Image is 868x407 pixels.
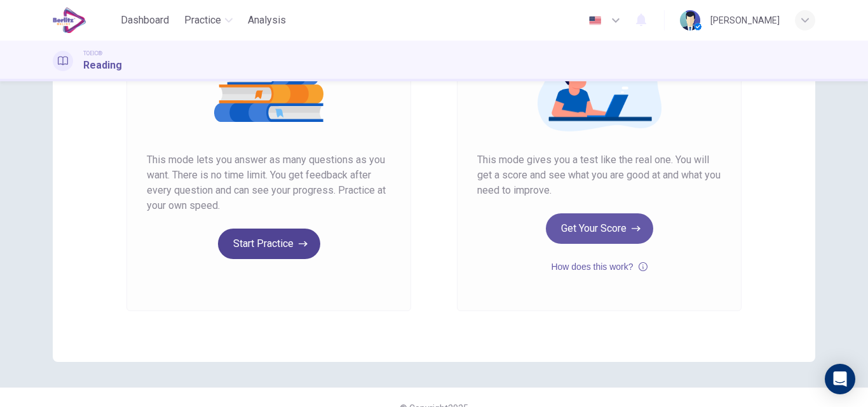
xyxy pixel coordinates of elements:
[825,364,855,394] div: Open Intercom Messenger
[116,9,174,32] button: Dashboard
[218,229,320,259] button: Start Practice
[147,152,391,213] span: This mode lets you answer as many questions as you want. There is no time limit. You get feedback...
[83,49,102,58] span: TOEIC®
[477,152,721,198] span: This mode gives you a test like the real one. You will get a score and see what you are good at a...
[710,13,780,28] div: [PERSON_NAME]
[680,10,700,30] img: Profile picture
[121,13,169,28] span: Dashboard
[546,213,653,244] button: Get Your Score
[248,13,286,28] span: Analysis
[53,8,86,33] img: EduSynch logo
[243,9,291,32] button: Analysis
[53,8,116,33] a: EduSynch logo
[551,259,647,274] button: How does this work?
[184,13,221,28] span: Practice
[587,16,603,25] img: en
[179,9,238,32] button: Practice
[83,58,122,73] h1: Reading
